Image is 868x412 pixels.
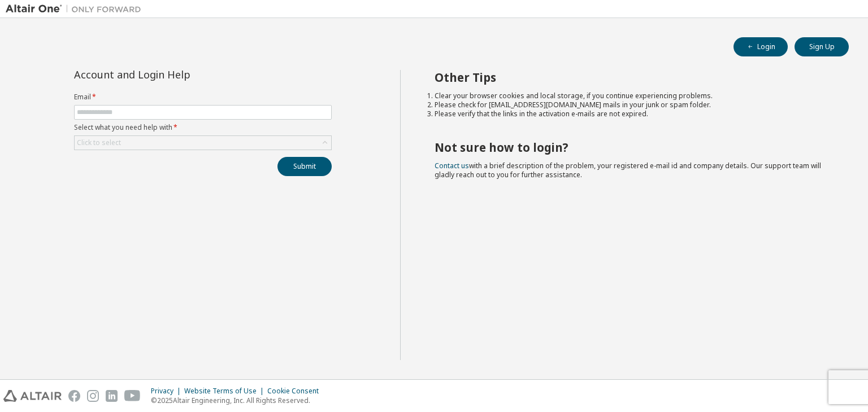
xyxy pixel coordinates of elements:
img: Altair One [6,3,147,15]
img: altair_logo.svg [3,390,62,402]
img: instagram.svg [87,390,99,402]
div: Click to select [75,136,331,150]
label: Email [74,93,332,102]
h2: Other Tips [435,70,829,85]
p: © 2025 Altair Engineering, Inc. All Rights Reserved. [151,396,325,405]
img: linkedin.svg [106,390,118,402]
div: Cookie Consent [267,387,325,396]
div: Website Terms of Use [184,387,267,396]
button: Sign Up [795,37,849,56]
button: Login [734,37,788,56]
img: youtube.svg [124,390,141,402]
h2: Not sure how to login? [435,140,829,155]
label: Select what you need help with [74,123,332,132]
div: Click to select [77,138,121,147]
span: with a brief description of the problem, your registered e-mail id and company details. Our suppo... [435,161,821,179]
div: Account and Login Help [74,70,280,79]
button: Submit [277,157,332,176]
li: Clear your browser cookies and local storage, if you continue experiencing problems. [435,91,829,100]
img: facebook.svg [68,390,80,402]
li: Please check for [EMAIL_ADDRESS][DOMAIN_NAME] mails in your junk or spam folder. [435,100,829,109]
li: Please verify that the links in the activation e-mails are not expired. [435,109,829,119]
div: Privacy [151,387,184,396]
a: Contact us [435,161,469,170]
